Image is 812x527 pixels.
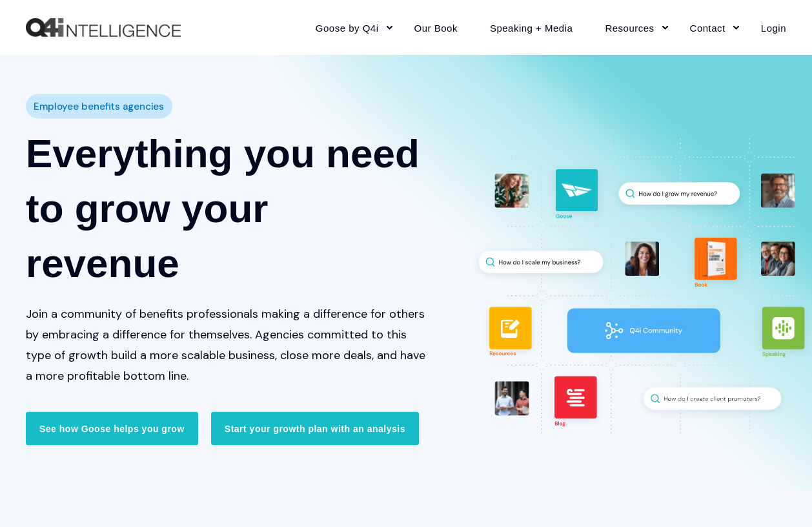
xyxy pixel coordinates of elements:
[211,411,419,445] a: Start your growth plan with an analysis
[26,18,181,37] img: Q4intelligence, LLC logo
[26,18,181,37] a: Back to Home
[34,97,164,116] span: Employee benefits agencies
[26,411,198,445] a: See how Goose helps you grow
[26,303,429,386] p: Join a community of benefits professionals making a difference for others by embracing a differen...
[26,125,429,290] h1: Everything you need to grow your revenue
